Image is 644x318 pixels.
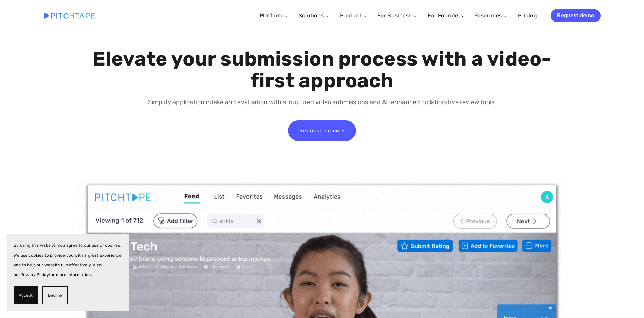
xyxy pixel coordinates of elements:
img: Pitchtape | Video Submission Management Software [44,13,95,18]
a: Solutions ⌵ [299,12,329,19]
a: Resources ⌵ [474,12,507,19]
a: Product ⌵ [340,12,366,19]
a: Privacy Policy [20,272,49,277]
a: For Business ⌵ [377,12,417,19]
section: Cookie banner [7,234,129,311]
a: Request demo [551,9,600,22]
p: By using this website, you agree to our use of cookies. We use cookies to provide you with a grea... [14,241,122,280]
a: Request demo > [288,120,356,141]
a: Pricing [518,10,537,22]
button: Decline [42,286,68,304]
span: Decline [48,291,62,300]
span: Accept [19,291,33,300]
a: Platform ⌵ [260,12,288,19]
h1: Elevate your submission process with a video-first approach [91,48,553,92]
p: Simplify application intake and evaluation with structured video submissions and AI-enhanced coll... [91,97,553,107]
button: Accept [14,286,38,304]
a: For Founders [428,10,463,22]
